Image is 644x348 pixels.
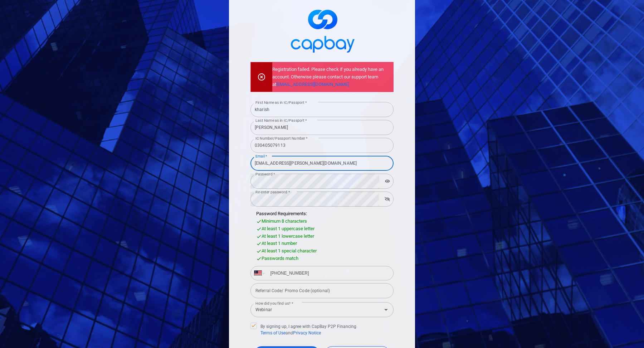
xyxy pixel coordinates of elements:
label: How did you find us? * [255,299,293,308]
label: IC Number/Passport Number * [255,136,308,141]
a: Terms of Use [260,330,286,335]
label: Last Name as in IC/Passport * [255,118,307,123]
span: At least 1 special character [262,248,317,253]
input: Enter phone number * [266,267,390,279]
span: Minimum 8 characters [262,218,307,224]
label: First Name as in IC/Passport * [255,100,307,105]
label: Re-enter password * [255,189,290,195]
span: Password Requirements: [256,211,307,216]
span: By signing up, I agree with CapBay P2P Financing and [250,323,356,336]
label: Password * [255,171,275,177]
a: Privacy Notice [293,330,321,335]
img: logo [286,3,358,57]
span: At least 1 lowercase letter [262,233,314,239]
span: At least 1 number [262,241,297,246]
label: Email * [255,154,267,159]
span: Passwords match [262,256,298,261]
button: Open [381,305,391,315]
a: [EMAIL_ADDRESS][DOMAIN_NAME] [276,82,349,87]
span: At least 1 uppercase letter [262,226,314,231]
p: Registration failed. Please check if you already have an account. Otherwise please contact our su... [272,66,387,88]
